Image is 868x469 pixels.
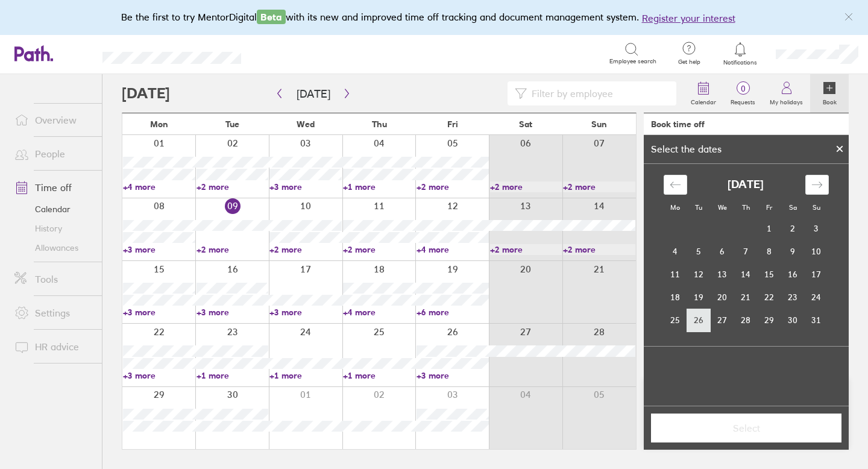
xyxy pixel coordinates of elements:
small: We [718,203,727,212]
a: +1 more [343,370,415,381]
a: +3 more [123,370,195,381]
span: Notifications [721,59,760,66]
a: +2 more [269,244,342,255]
a: +1 more [343,181,415,192]
a: History [5,219,102,238]
td: Choose Monday, May 25, 2026 as your check-in date. It’s available. [664,309,687,332]
td: Choose Monday, May 18, 2026 as your check-in date. It’s available. [664,286,687,309]
div: Select the dates [644,143,729,154]
a: +2 more [563,181,635,192]
a: +3 more [417,370,489,381]
td: Choose Friday, May 1, 2026 as your check-in date. It’s available. [758,217,781,240]
a: Calendar [684,74,723,113]
label: Book [816,95,844,106]
td: Choose Tuesday, May 26, 2026 as your check-in date. It’s available. [687,309,711,332]
a: +4 more [343,307,415,318]
td: Choose Friday, May 29, 2026 as your check-in date. It’s available. [758,309,781,332]
span: Employee search [609,58,656,65]
a: +2 more [417,181,489,192]
td: Choose Tuesday, May 12, 2026 as your check-in date. It’s available. [687,263,711,286]
a: 0Requests [723,74,763,113]
td: Choose Monday, May 4, 2026 as your check-in date. It’s available. [664,240,687,263]
a: HR advice [5,335,102,359]
a: Time off [5,175,102,200]
td: Choose Thursday, May 7, 2026 as your check-in date. It’s available. [734,240,758,263]
a: +4 more [123,181,195,192]
td: Choose Wednesday, May 20, 2026 as your check-in date. It’s available. [711,286,734,309]
a: +3 more [123,307,195,318]
a: Settings [5,301,102,325]
small: Su [813,203,820,212]
a: +1 more [197,370,269,381]
label: My holidays [763,95,810,106]
a: Allowances [5,238,102,257]
td: Choose Monday, May 11, 2026 as your check-in date. It’s available. [664,263,687,286]
span: Thu [372,119,387,129]
a: +2 more [197,181,269,192]
small: Tu [695,203,702,212]
td: Choose Friday, May 8, 2026 as your check-in date. It’s available. [758,240,781,263]
td: Choose Saturday, May 23, 2026 as your check-in date. It’s available. [781,286,805,309]
label: Requests [723,95,763,106]
td: Choose Saturday, May 2, 2026 as your check-in date. It’s available. [781,217,805,240]
span: Select [659,423,833,433]
small: Mo [670,203,680,212]
input: Filter by employee [527,82,669,105]
span: Mon [150,119,168,129]
small: Sa [789,203,797,212]
a: +2 more [197,244,269,255]
td: Choose Sunday, May 10, 2026 as your check-in date. It’s available. [805,240,828,263]
td: Choose Saturday, May 30, 2026 as your check-in date. It’s available. [781,309,805,332]
td: Choose Thursday, May 14, 2026 as your check-in date. It’s available. [734,263,758,286]
a: Overview [5,108,102,132]
td: Choose Friday, May 22, 2026 as your check-in date. It’s available. [758,286,781,309]
div: Move backward to switch to the previous month. [664,175,687,195]
button: Register your interest [642,11,735,25]
a: +1 more [269,370,342,381]
td: Choose Saturday, May 9, 2026 as your check-in date. It’s available. [781,240,805,263]
span: Fri [447,119,458,129]
button: [DATE] [287,84,340,104]
td: Choose Saturday, May 16, 2026 as your check-in date. It’s available. [781,263,805,286]
td: Choose Wednesday, May 6, 2026 as your check-in date. It’s available. [711,240,734,263]
a: Book [810,74,849,113]
div: Be the first to try MentorDigital with its new and improved time off tracking and document manage... [121,10,747,25]
td: Choose Sunday, May 17, 2026 as your check-in date. It’s available. [805,263,828,286]
a: +2 more [563,244,635,255]
a: Calendar [5,200,102,219]
span: Get help [670,58,709,66]
td: Choose Friday, May 15, 2026 as your check-in date. It’s available. [758,263,781,286]
td: Choose Sunday, May 3, 2026 as your check-in date. It’s available. [805,217,828,240]
a: +4 more [417,244,489,255]
td: Choose Sunday, May 24, 2026 as your check-in date. It’s available. [805,286,828,309]
strong: [DATE] [728,178,764,191]
a: +3 more [123,244,195,255]
a: Notifications [721,41,760,66]
button: Select [651,414,841,442]
a: Tools [5,267,102,291]
div: Search [274,48,304,58]
label: Calendar [684,95,723,106]
span: Sun [591,119,607,129]
span: Sat [519,119,532,129]
div: Calendar [650,164,842,346]
a: +2 more [343,244,415,255]
td: Choose Wednesday, May 13, 2026 as your check-in date. It’s available. [711,263,734,286]
td: Choose Thursday, May 21, 2026 as your check-in date. It’s available. [734,286,758,309]
a: +3 more [269,307,342,318]
div: Book time off [651,119,705,129]
td: Choose Tuesday, May 5, 2026 as your check-in date. It’s available. [687,240,711,263]
td: Choose Thursday, May 28, 2026 as your check-in date. It’s available. [734,309,758,332]
a: +3 more [269,181,342,192]
a: +2 more [490,181,562,192]
span: 0 [723,84,763,93]
td: Choose Sunday, May 31, 2026 as your check-in date. It’s available. [805,309,828,332]
a: +3 more [197,307,269,318]
span: Wed [297,119,315,129]
span: Beta [257,10,286,24]
small: Th [742,203,750,212]
td: Choose Tuesday, May 19, 2026 as your check-in date. It’s available. [687,286,711,309]
a: People [5,142,102,166]
span: Tue [225,119,239,129]
a: +2 more [490,244,562,255]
